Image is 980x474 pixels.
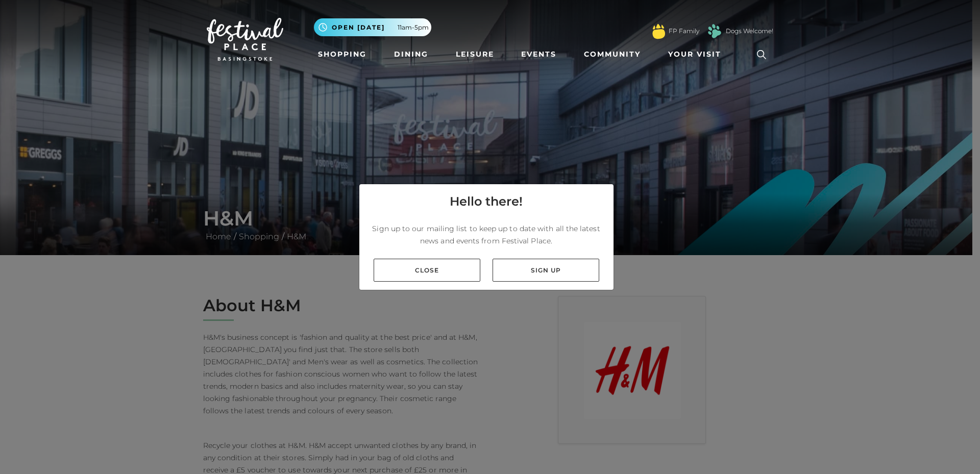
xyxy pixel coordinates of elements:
[664,45,730,64] a: Your Visit
[493,259,599,282] a: Sign up
[517,45,560,64] a: Events
[332,23,385,32] span: Open [DATE]
[207,18,283,61] img: Festival Place Logo
[452,45,498,64] a: Leisure
[580,45,645,64] a: Community
[314,45,371,64] a: Shopping
[314,18,431,36] button: Open [DATE] 11am-5pm
[669,27,699,36] a: FP Family
[668,49,721,60] span: Your Visit
[450,192,523,211] h4: Hello there!
[374,259,480,282] a: Close
[726,27,773,36] a: Dogs Welcome!
[398,23,429,32] span: 11am-5pm
[367,222,605,247] p: Sign up to our mailing list to keep up to date with all the latest news and events from Festival ...
[390,45,432,64] a: Dining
